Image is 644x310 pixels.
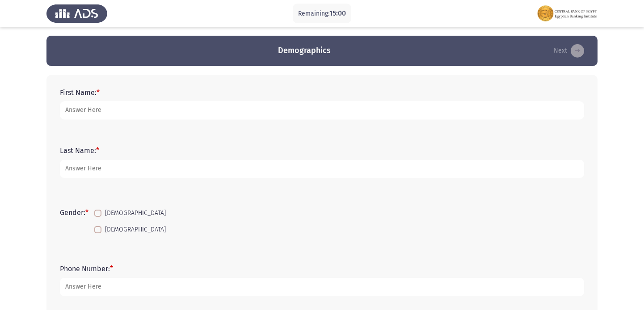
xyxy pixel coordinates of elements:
[60,208,88,217] label: Gender:
[60,88,100,97] label: First Name:
[60,160,584,178] input: add answer text
[60,278,584,296] input: add answer text
[537,1,598,26] img: Assessment logo of FOCUS Assessment 3 Modules EN
[329,9,346,17] span: 15:00
[60,101,584,120] input: add answer text
[551,44,587,58] button: load next page
[60,146,99,155] label: Last Name:
[298,8,346,19] p: Remaining:
[60,265,113,273] label: Phone Number:
[105,208,166,219] span: [DEMOGRAPHIC_DATA]
[278,45,331,56] h3: Demographics
[105,224,166,235] span: [DEMOGRAPHIC_DATA]
[46,1,107,26] img: Assess Talent Management logo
